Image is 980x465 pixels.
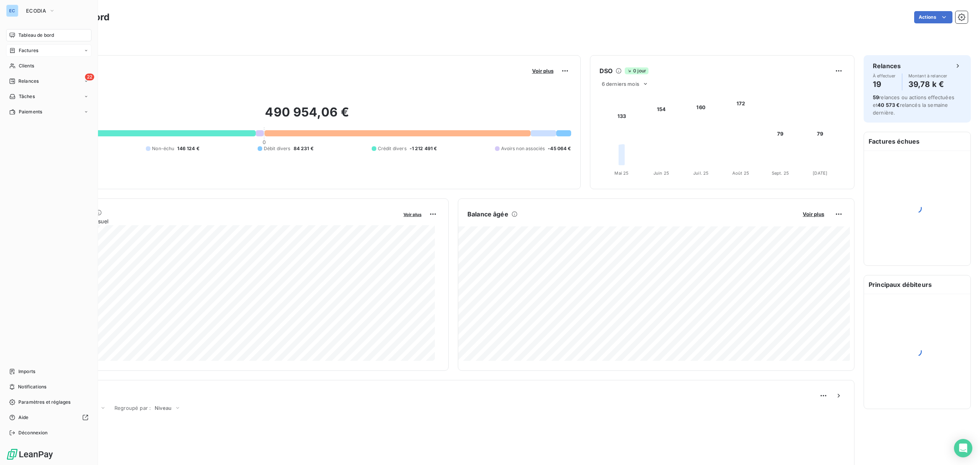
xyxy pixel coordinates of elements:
tspan: Sept. 25 [772,170,789,176]
div: EC [6,5,18,17]
span: Factures [19,47,38,54]
span: 6 derniers mois [602,81,639,87]
span: ECODIA [26,8,46,14]
span: Chiffre d'affaires mensuel [43,217,398,225]
span: Montant à relancer [908,74,947,78]
div: Open Intercom Messenger [954,439,972,457]
span: 40 573 € [877,102,900,108]
tspan: Juin 25 [653,170,669,176]
h4: 39,78 k € [908,78,947,90]
h2: 490 954,06 € [43,105,571,128]
button: Voir plus [530,67,556,74]
span: Déconnexion [18,429,48,436]
span: 59 [873,94,879,100]
span: 0 jour [625,67,648,74]
span: Crédit divers [378,145,407,152]
span: Voir plus [532,68,554,74]
span: -1 212 491 € [410,145,437,152]
span: relances ou actions effectuées et relancés la semaine dernière. [873,94,954,116]
h6: Balance âgée [467,210,508,219]
span: Aide [18,414,29,421]
span: Clients [19,62,34,69]
span: Relances [18,78,39,85]
button: Actions [914,11,952,23]
span: Regroupé par : [114,405,151,411]
span: 0 [263,139,266,145]
span: Non-échu [152,145,174,152]
span: Tableau de bord [18,32,54,39]
span: 22 [85,74,94,80]
span: 146 124 € [177,145,199,152]
span: Paramètres et réglages [18,399,70,406]
h6: Factures échues [864,132,970,151]
tspan: Mai 25 [614,170,629,176]
span: Tâches [19,93,35,100]
a: Aide [6,411,91,424]
h6: DSO [599,66,612,75]
h6: Relances [873,61,901,70]
span: Débit divers [264,145,291,152]
tspan: [DATE] [813,170,827,176]
span: Paiements [19,108,42,115]
span: À effectuer [873,74,896,78]
span: -45 064 € [548,145,571,152]
tspan: Août 25 [732,170,749,176]
span: Voir plus [403,212,421,217]
h4: 19 [873,78,896,90]
span: Niveau [155,405,171,411]
span: Notifications [18,383,46,390]
span: Voir plus [803,211,824,217]
span: Avoirs non associés [501,145,545,152]
tspan: Juil. 25 [693,170,709,176]
button: Voir plus [800,211,826,218]
h6: Principaux débiteurs [864,275,970,294]
img: Logo LeanPay [6,448,54,460]
button: Voir plus [401,211,424,218]
span: 84 231 € [294,145,314,152]
span: Imports [18,368,35,375]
